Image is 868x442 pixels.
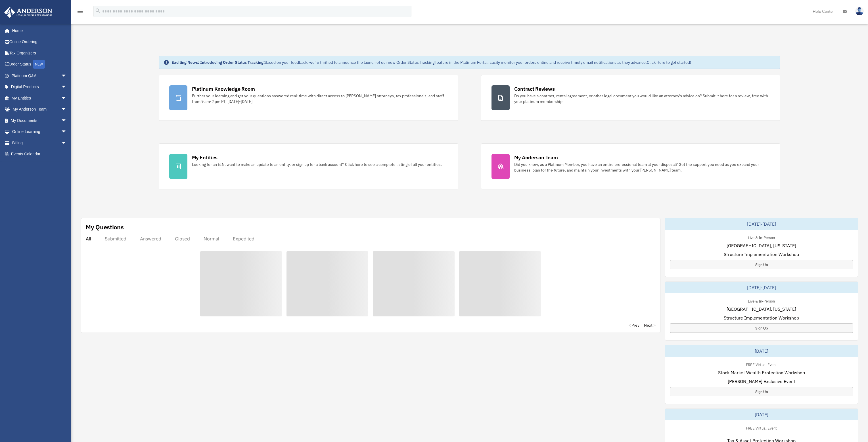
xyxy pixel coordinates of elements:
a: Next > [644,322,656,328]
div: My Questions [86,223,124,231]
div: Live & In-Person [743,234,779,240]
img: User Pic [855,7,864,15]
a: Sign Up [670,323,853,333]
a: Home [4,25,72,36]
div: [DATE] [665,409,858,420]
i: menu [77,8,83,15]
div: Answered [140,236,161,242]
a: Digital Productsarrow_drop_down [4,81,75,93]
div: Looking for an EIN, want to make an update to an entity, or sign up for a bank account? Click her... [192,162,442,167]
div: Expedited [233,236,254,242]
div: All [86,236,91,242]
span: arrow_drop_down [61,115,72,126]
div: Further your learning and get your questions answered real-time with direct access to [PERSON_NAM... [192,93,448,104]
span: arrow_drop_down [61,104,72,115]
a: Online Ordering [4,36,75,48]
a: Order StatusNEW [4,59,75,70]
a: My Documentsarrow_drop_down [4,115,75,126]
span: arrow_drop_down [61,81,72,93]
span: [GEOGRAPHIC_DATA], [US_STATE] [727,306,796,312]
a: My Entitiesarrow_drop_down [4,92,75,104]
div: My Anderson Team [514,154,558,161]
a: Platinum Knowledge Room Further your learning and get your questions answered real-time with dire... [159,75,458,121]
a: My Anderson Teamarrow_drop_down [4,104,75,115]
div: FREE Virtual Event [741,425,781,431]
span: arrow_drop_down [61,70,72,82]
span: Structure Implementation Workshop [724,251,799,258]
div: FREE Virtual Event [741,361,781,367]
a: My Anderson Team Did you know, as a Platinum Member, you have an entire professional team at your... [481,143,781,189]
div: My Entities [192,154,217,161]
span: Stock Market Wealth Protection Workshop [718,369,805,376]
i: search [95,8,101,14]
div: Contract Reviews [514,85,555,92]
a: My Entities Looking for an EIN, want to make an update to an entity, or sign up for a bank accoun... [159,143,458,189]
div: [DATE] [665,345,858,357]
span: arrow_drop_down [61,137,72,149]
span: [PERSON_NAME] Exclusive Event [728,378,795,385]
div: Normal [204,236,219,242]
a: Click Here to get started! [647,60,691,65]
a: Billingarrow_drop_down [4,137,75,149]
div: NEW [33,60,45,69]
span: arrow_drop_down [61,126,72,138]
span: arrow_drop_down [61,92,72,104]
div: Platinum Knowledge Room [192,85,255,92]
div: Submitted [105,236,126,242]
span: Structure Implementation Workshop [724,314,799,321]
img: Anderson Advisors Platinum Portal [3,7,54,18]
div: [DATE]-[DATE] [665,282,858,293]
a: < Prev [628,322,639,328]
a: Platinum Q&Aarrow_drop_down [4,70,75,81]
span: [GEOGRAPHIC_DATA], [US_STATE] [727,242,796,249]
strong: Exciting News: Introducing Order Status Tracking! [171,60,265,65]
a: Contract Reviews Do you have a contract, rental agreement, or other legal document you would like... [481,75,781,121]
div: Live & In-Person [743,298,779,304]
div: [DATE]-[DATE] [665,218,858,230]
a: Sign Up [670,387,853,396]
a: Tax Organizers [4,47,75,59]
div: Closed [175,236,190,242]
div: Did you know, as a Platinum Member, you have an entire professional team at your disposal? Get th... [514,162,770,173]
a: Sign Up [670,260,853,269]
a: menu [77,10,83,15]
a: Events Calendar [4,149,75,160]
div: Based on your feedback, we're thrilled to announce the launch of our new Order Status Tracking fe... [171,60,691,65]
div: Do you have a contract, rental agreement, or other legal document you would like an attorney's ad... [514,93,770,104]
a: Online Learningarrow_drop_down [4,126,75,138]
